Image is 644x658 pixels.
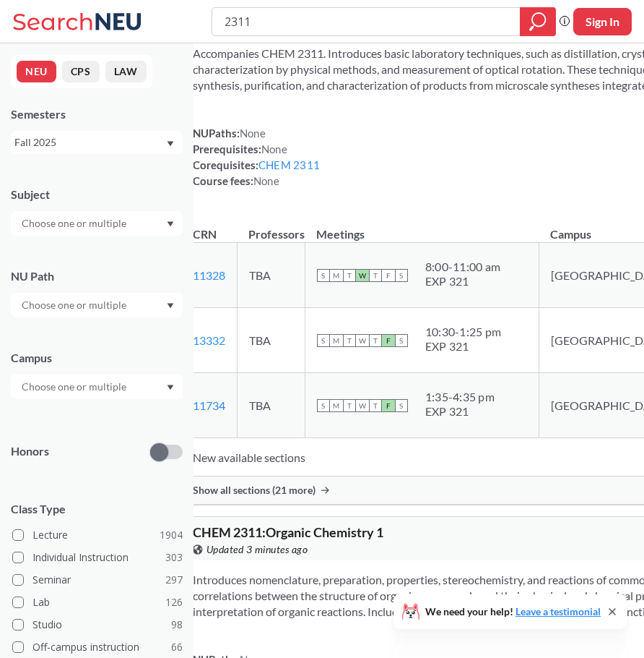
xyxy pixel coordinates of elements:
[223,9,509,34] input: Class, professor, course number, "phrase"
[167,385,174,390] svg: Dropdown arrow
[330,399,343,412] span: M
[356,334,369,347] span: W
[253,174,279,187] span: None
[11,501,183,517] span: Class Type
[165,572,183,588] span: 297
[193,268,225,282] a: 11328
[330,269,343,282] span: M
[14,134,165,150] div: Fall 2025
[382,334,395,347] span: F
[11,293,183,317] div: Dropdown arrow
[206,542,308,557] span: Updated 3 minutes ago
[425,390,495,404] div: 1:35 - 4:35 pm
[11,268,183,284] div: NU Path
[343,334,356,347] span: T
[12,571,183,589] label: Seminar
[343,399,356,412] span: T
[573,8,632,35] button: Sign In
[105,61,147,82] button: LAW
[369,399,382,412] span: T
[237,212,305,243] th: Professors
[317,399,330,412] span: S
[261,142,287,155] span: None
[160,527,183,543] span: 1904
[11,187,183,202] div: Subject
[343,269,356,282] span: T
[237,243,305,308] td: TBA
[14,215,136,232] input: Choose one or multiple
[12,548,183,567] label: Individual Instruction
[237,308,305,373] td: TBA
[425,339,501,354] div: EXP 321
[11,443,49,460] p: Honors
[62,61,100,82] button: CPS
[12,593,183,612] label: Lab
[11,131,183,154] div: Fall 2025Dropdown arrow
[395,334,408,347] span: S
[193,226,217,242] div: CRN
[369,334,382,347] span: T
[317,269,330,282] span: S
[305,212,539,243] th: Meetings
[17,61,56,82] button: NEU
[425,404,495,419] div: EXP 321
[12,638,183,657] label: Off-campus instruction
[515,605,601,618] a: Leave a testimonial
[258,158,320,171] a: CHEM 2311
[425,325,501,339] div: 10:30 - 1:25 pm
[193,125,320,189] div: NUPaths: Prerequisites: Corequisites: Course fees:
[12,615,183,634] label: Studio
[167,221,174,227] svg: Dropdown arrow
[382,399,395,412] span: F
[12,526,183,544] label: Lecture
[11,350,183,366] div: Campus
[330,334,343,347] span: M
[167,303,174,309] svg: Dropdown arrow
[529,12,547,32] svg: magnifying glass
[520,7,556,36] div: magnifying glass
[11,106,183,122] div: Semesters
[425,274,500,289] div: EXP 321
[382,269,395,282] span: F
[395,399,408,412] span: S
[171,617,183,633] span: 98
[193,398,225,412] a: 11734
[165,550,183,565] span: 303
[167,141,174,147] svg: Dropdown arrow
[317,334,330,347] span: S
[11,211,183,236] div: Dropdown arrow
[425,607,601,617] span: We need your help!
[193,484,316,497] span: Show all sections (21 more)
[369,269,382,282] span: T
[425,260,500,274] div: 8:00 - 11:00 am
[14,296,136,314] input: Choose one or multiple
[11,375,183,399] div: Dropdown arrow
[171,639,183,655] span: 66
[356,269,369,282] span: W
[395,269,408,282] span: S
[237,373,305,438] td: TBA
[165,594,183,610] span: 126
[14,378,136,396] input: Choose one or multiple
[193,333,225,347] a: 13332
[240,127,266,140] span: None
[193,524,383,540] span: CHEM 2311 : Organic Chemistry 1
[356,399,369,412] span: W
